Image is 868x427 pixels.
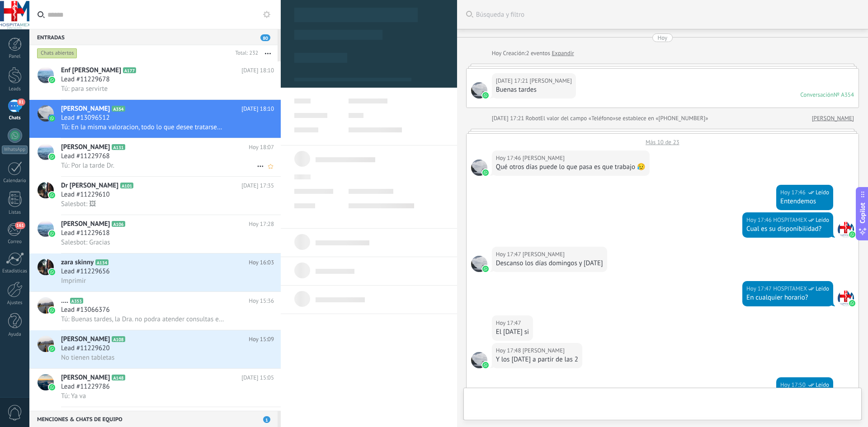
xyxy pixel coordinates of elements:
[61,104,110,113] span: [PERSON_NAME]
[29,369,281,407] a: avataricon[PERSON_NAME]A148[DATE] 15:05Lead #11229786Tú: Ya va
[496,319,523,328] div: Hoy 17:47
[552,49,574,58] a: Expandir
[780,380,807,389] div: Hoy 17:50
[816,284,829,293] span: Leído
[496,328,529,337] div: El [DATE] si
[2,86,28,92] div: Leads
[780,197,829,206] div: Entendemos
[61,75,110,84] span: Lead #11229678
[746,225,829,234] div: Cual es su disponibilidad?
[263,416,270,423] span: 1
[17,99,25,106] span: 81
[816,216,829,225] span: Leído
[120,183,133,188] span: A101
[61,277,86,285] span: Imprimir
[526,49,550,58] span: 2 eventos
[29,61,281,99] a: avatariconEnf [PERSON_NAME]A177[DATE] 18:10Lead #11229678Tú: para servirte
[496,163,646,172] div: Qué otros días puede lo que pasa es que trabajo 😥
[61,296,68,305] span: ….
[61,200,96,208] span: Salesbot: 🖼
[61,238,110,247] span: Salesbot: Gracias
[249,220,274,229] span: Hoy 17:28
[61,392,86,400] span: Tú: Ya va
[29,253,281,291] a: avatariconzara skinnyA134Hoy 16:03Lead #11229656Imprimir
[2,210,28,216] div: Listas
[812,114,854,123] a: [PERSON_NAME]
[15,222,25,229] span: 161
[849,231,855,238] img: waba.svg
[29,177,281,215] a: avatariconDr [PERSON_NAME]A101[DATE] 17:35Lead #11229610Salesbot: 🖼
[492,114,526,123] div: [DATE] 17:21
[2,239,28,245] div: Correo
[482,266,489,272] img: waba.svg
[112,106,125,112] span: A354
[231,49,258,58] div: Total: 232
[523,250,565,259] span: Claudia
[526,114,540,122] span: Robot
[61,267,110,276] span: Lead #11229656
[29,215,281,253] a: avataricon[PERSON_NAME]A106Hoy 17:28Lead #11229618Salesbot: Gracias
[2,178,28,184] div: Calendario
[249,335,274,344] span: Hoy 15:09
[70,298,83,304] span: A353
[773,284,807,293] span: HOSPITAMEX (Oficina de Venta)
[112,221,125,227] span: A106
[467,134,859,146] div: Más 10 de 23
[249,258,274,267] span: Hoy 16:03
[496,259,603,268] div: Descanso los días domingos y [DATE]
[2,300,28,306] div: Ajustes
[37,48,77,59] div: Chats abiertos
[61,66,121,75] span: Enf [PERSON_NAME]
[492,49,503,58] div: Hoy
[61,161,114,170] span: Tú: Por la tarde Dr.
[249,296,274,305] span: Hoy 15:36
[616,114,708,123] span: se establece en «[PHONE_NUMBER]»
[2,115,28,121] div: Chats
[2,54,28,60] div: Panel
[61,382,110,391] span: Lead #11229786
[29,29,278,45] div: Entradas
[49,192,55,198] img: icon
[800,91,834,99] div: Conversación
[49,77,55,83] img: icon
[61,315,224,324] span: Tú: Buenas tardes, la Dra. no podra atender consultas en los proximos meses, la nueva fecha tenta...
[773,216,807,225] span: HOSPITAMEX (Oficina de Venta)
[471,256,487,272] span: Claudia
[112,336,125,342] span: A108
[2,145,28,154] div: WhatsApp
[29,100,281,138] a: avataricon[PERSON_NAME]A354[DATE] 18:10Lead #13096512Tú: En la misma valoracion, todo lo que dese...
[49,384,55,390] img: icon
[658,33,668,42] div: Hoy
[95,259,108,265] span: A134
[746,284,773,293] div: Hoy 17:47
[471,82,487,99] span: Claudia
[2,268,28,274] div: Estadísticas
[49,230,55,237] img: icon
[61,373,110,382] span: [PERSON_NAME]
[780,188,807,197] div: Hoy 17:46
[61,353,114,362] span: No tienen tabletas
[492,49,574,58] div: Creación:
[834,91,854,99] div: № A354
[61,190,110,199] span: Lead #11229610
[49,307,55,314] img: icon
[61,229,110,238] span: Lead #11229618
[123,67,136,73] span: A177
[61,143,110,152] span: [PERSON_NAME]
[249,143,274,152] span: Hoy 18:07
[746,293,829,302] div: En cualquier horario?
[838,290,854,306] span: HOSPITAMEX
[61,113,110,122] span: Lead #13096512
[49,269,55,275] img: icon
[29,330,281,368] a: avataricon[PERSON_NAME]A108Hoy 15:09Lead #11229620No tienen tabletas
[523,346,565,355] span: Claudia
[816,188,829,197] span: Leído
[496,355,578,364] div: Y los [DATE] a partir de las 2
[496,85,572,94] div: Buenas tardes
[476,10,859,19] span: Búsqueda y filtro
[112,375,125,380] span: A148
[49,115,55,122] img: icon
[241,66,274,75] span: [DATE] 18:10
[496,250,523,259] div: Hoy 17:47
[746,216,773,225] div: Hoy 17:46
